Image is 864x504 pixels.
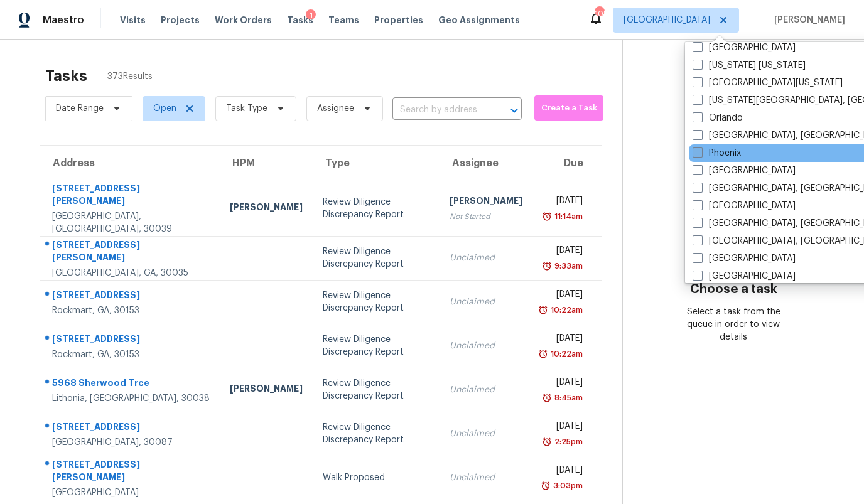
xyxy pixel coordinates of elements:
[328,14,359,26] span: Teams
[323,196,429,221] div: Review Diligence Discrepancy Report
[693,59,806,72] label: [US_STATE] [US_STATE]
[306,9,316,22] div: 1
[226,102,267,115] span: Task Type
[693,147,741,159] label: Phoenix
[543,244,583,260] div: [DATE]
[595,8,603,20] div: 108
[693,164,796,177] label: [GEOGRAPHIC_DATA]
[230,201,303,217] div: [PERSON_NAME]
[450,471,522,484] div: Unclaimed
[52,289,210,304] div: [STREET_ADDRESS]
[287,16,313,24] span: Tasks
[693,252,796,265] label: [GEOGRAPHIC_DATA]
[543,288,583,304] div: [DATE]
[450,210,522,223] div: Not Started
[323,377,429,402] div: Review Diligence Discrepancy Report
[52,304,210,317] div: Rockmart, GA, 30153
[323,245,429,271] div: Review Diligence Discrepancy Report
[52,377,210,392] div: 5968 Sherwood Trce
[543,376,583,392] div: [DATE]
[552,260,583,272] div: 9:33am
[220,146,313,181] th: HPM
[230,382,303,398] div: [PERSON_NAME]
[52,421,210,436] div: [STREET_ADDRESS]
[548,304,583,316] div: 10:22am
[543,195,583,210] div: [DATE]
[693,270,796,282] label: [GEOGRAPHIC_DATA]
[532,146,602,181] th: Due
[678,306,789,343] div: Select a task from the queue in order to view details
[543,332,583,348] div: [DATE]
[40,146,220,181] th: Address
[693,77,843,89] label: [GEOGRAPHIC_DATA][US_STATE]
[543,420,583,436] div: [DATE]
[693,41,796,54] label: [GEOGRAPHIC_DATA]
[374,14,423,26] span: Properties
[693,112,743,124] label: Orlando
[52,239,210,267] div: [STREET_ADDRESS][PERSON_NAME]
[542,210,552,223] img: Overdue Alarm Icon
[43,14,84,26] span: Maestro
[542,260,552,272] img: Overdue Alarm Icon
[153,102,176,115] span: Open
[538,304,548,316] img: Overdue Alarm Icon
[551,480,583,492] div: 3:03pm
[693,200,796,212] label: [GEOGRAPHIC_DATA]
[323,333,429,358] div: Review Diligence Discrepancy Report
[450,427,522,440] div: Unclaimed
[215,14,272,26] span: Work Orders
[769,14,845,26] span: [PERSON_NAME]
[541,101,597,115] span: Create a Task
[440,146,532,181] th: Assignee
[690,283,777,296] h3: Choose a task
[161,14,200,26] span: Projects
[317,102,354,115] span: Assignee
[52,486,210,499] div: [GEOGRAPHIC_DATA]
[543,464,583,480] div: [DATE]
[552,436,583,448] div: 2:25pm
[541,480,551,492] img: Overdue Alarm Icon
[624,14,710,26] span: [GEOGRAPHIC_DATA]
[52,333,210,348] div: [STREET_ADDRESS]
[323,421,429,446] div: Review Diligence Discrepancy Report
[52,392,210,405] div: Lithonia, [GEOGRAPHIC_DATA], 30038
[450,195,522,210] div: [PERSON_NAME]
[534,95,603,121] button: Create a Task
[56,102,104,115] span: Date Range
[450,383,522,396] div: Unclaimed
[52,348,210,361] div: Rockmart, GA, 30153
[450,340,522,352] div: Unclaimed
[450,296,522,308] div: Unclaimed
[542,392,552,404] img: Overdue Alarm Icon
[450,252,522,264] div: Unclaimed
[542,436,552,448] img: Overdue Alarm Icon
[52,436,210,449] div: [GEOGRAPHIC_DATA], 30087
[120,14,146,26] span: Visits
[538,348,548,360] img: Overdue Alarm Icon
[313,146,440,181] th: Type
[323,289,429,314] div: Review Diligence Discrepancy Report
[52,458,210,486] div: [STREET_ADDRESS][PERSON_NAME]
[45,70,87,82] h2: Tasks
[552,392,583,404] div: 8:45am
[52,182,210,210] div: [STREET_ADDRESS][PERSON_NAME]
[323,471,429,484] div: Walk Proposed
[52,267,210,279] div: [GEOGRAPHIC_DATA], GA, 30035
[552,210,583,223] div: 11:14am
[438,14,520,26] span: Geo Assignments
[505,102,523,119] button: Open
[548,348,583,360] div: 10:22am
[52,210,210,235] div: [GEOGRAPHIC_DATA], [GEOGRAPHIC_DATA], 30039
[392,100,487,120] input: Search by address
[107,70,153,83] span: 373 Results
